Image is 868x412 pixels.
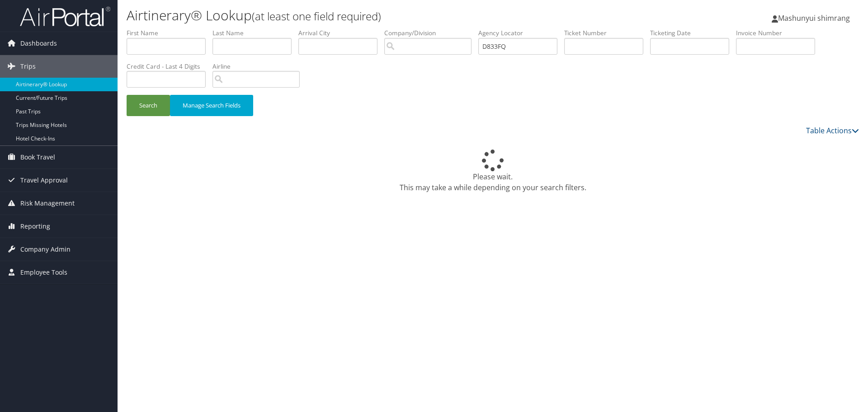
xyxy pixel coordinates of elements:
h1: Airtinerary® Lookup [127,6,615,25]
span: Risk Management [20,192,75,215]
label: Last Name [212,28,298,37]
button: Search [127,95,170,116]
span: Employee Tools [20,261,67,284]
span: Travel Approval [20,169,68,192]
label: Credit Card - Last 4 Digits [127,62,212,71]
label: First Name [127,28,212,37]
label: Airline [212,62,307,71]
label: Arrival City [298,28,384,37]
label: Company/Division [384,28,478,37]
span: Dashboards [20,32,57,55]
img: airportal-logo.png [20,6,110,27]
span: Reporting [20,215,50,238]
label: Invoice Number [736,28,822,37]
label: Agency Locator [478,28,564,37]
label: Ticketing Date [650,28,736,37]
span: Book Travel [20,146,55,169]
a: Mashunyui shimrang [772,5,859,32]
small: (at least one field required) [252,9,381,23]
span: Trips [20,55,36,78]
button: Manage Search Fields [170,95,253,116]
span: Mashunyui shimrang [778,13,850,23]
span: Company Admin [20,238,71,261]
div: Please wait. This may take a while depending on your search filters. [127,150,859,193]
a: Table Actions [806,126,859,136]
label: Ticket Number [564,28,650,37]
